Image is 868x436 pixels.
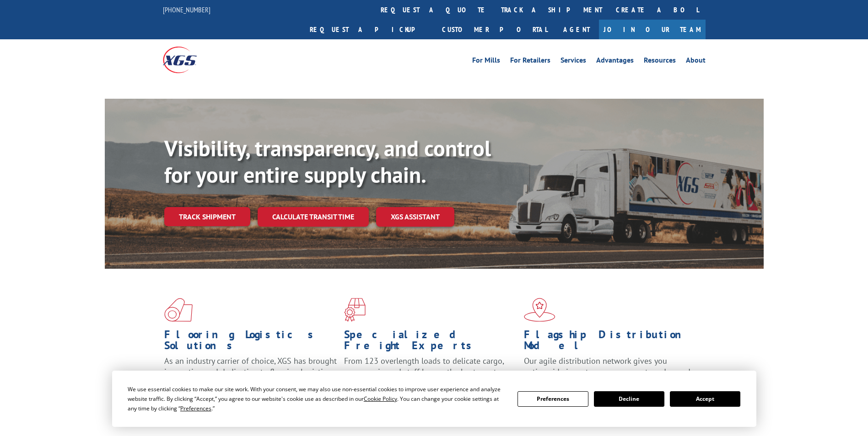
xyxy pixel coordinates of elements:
a: For Mills [472,57,500,67]
button: Accept [670,391,740,407]
a: Customer Portal [435,20,554,39]
img: xgs-icon-focused-on-flooring-red [344,298,366,322]
a: Advantages [596,57,634,67]
button: Preferences [518,391,588,407]
a: XGS ASSISTANT [376,207,454,227]
a: Join Our Team [599,20,706,39]
h1: Specialized Freight Experts [344,329,517,356]
img: xgs-icon-total-supply-chain-intelligence-red [164,298,193,322]
button: Decline [594,391,664,407]
a: For Retailers [510,57,550,67]
h1: Flagship Distribution Model [524,329,697,356]
span: Preferences [180,404,211,412]
a: Request a pickup [303,20,435,39]
a: Calculate transit time [258,207,369,227]
div: Cookie Consent Prompt [112,371,756,427]
a: [PHONE_NUMBER] [163,5,210,14]
span: Cookie Policy [364,395,397,403]
a: Services [561,57,586,67]
b: Visibility, transparency, and control for your entire supply chain. [164,134,491,189]
a: About [686,57,706,67]
a: Agent [554,20,599,39]
span: Our agile distribution network gives you nationwide inventory management on demand. [524,356,692,377]
h1: Flooring Logistics Solutions [164,329,337,356]
img: xgs-icon-flagship-distribution-model-red [524,298,555,322]
a: Track shipment [164,207,250,226]
span: As an industry carrier of choice, XGS has brought innovation and dedication to flooring logistics... [164,356,337,388]
div: We use essential cookies to make our site work. With your consent, we may also use non-essential ... [128,384,507,413]
a: Resources [644,57,676,67]
p: From 123 overlength loads to delicate cargo, our experienced staff knows the best way to move you... [344,356,517,396]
